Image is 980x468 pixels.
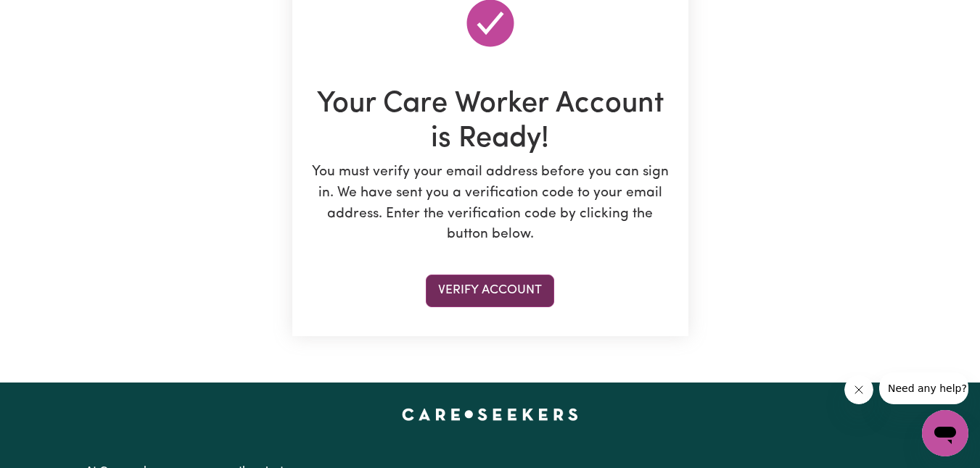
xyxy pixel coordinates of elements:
[426,275,554,306] button: Verify Account
[879,372,968,404] iframe: Message from company
[844,375,873,404] iframe: Close message
[922,410,968,456] iframe: Button to launch messaging window
[402,409,578,420] a: Careseekers home page
[307,162,674,246] p: You must verify your email address before you can sign in. We have sent you a verification code t...
[307,87,674,156] h1: Your Care Worker Account is Ready!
